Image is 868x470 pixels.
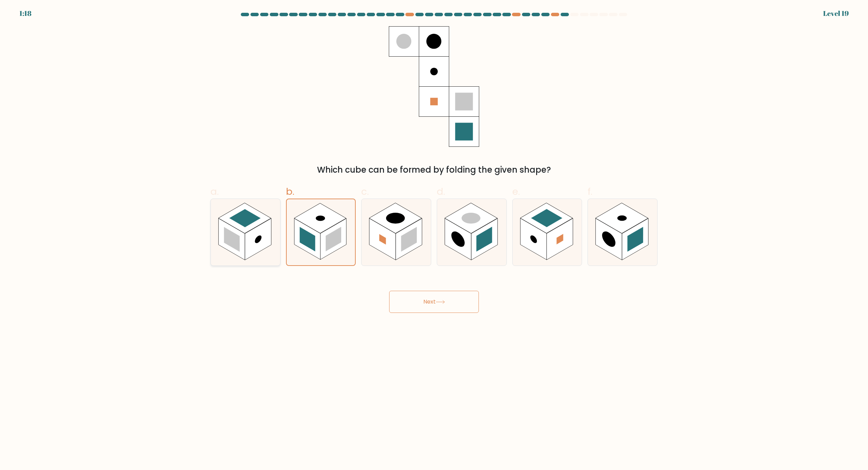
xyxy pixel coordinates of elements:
[215,164,653,176] div: Which cube can be formed by folding the given shape?
[389,291,479,313] button: Next
[19,8,31,19] div: 1:18
[210,185,219,198] span: a.
[437,185,445,198] span: d.
[823,8,849,19] div: Level 19
[361,185,369,198] span: c.
[512,185,520,198] span: e.
[588,185,592,198] span: f.
[286,185,294,198] span: b.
